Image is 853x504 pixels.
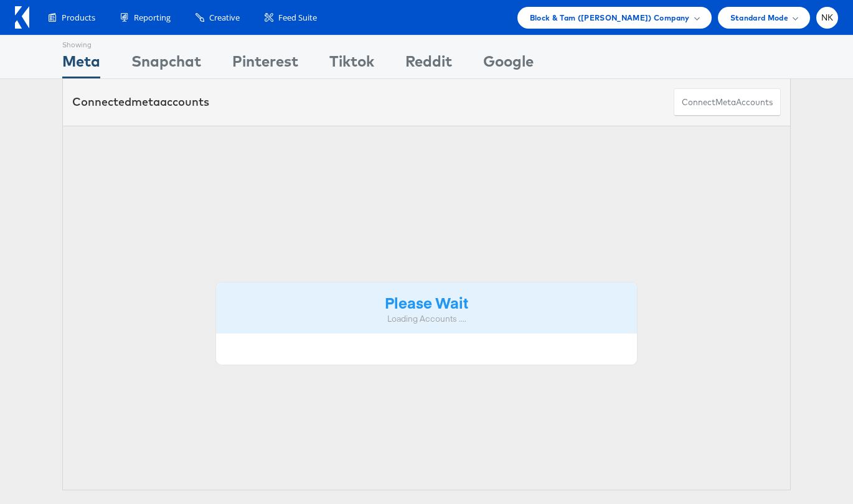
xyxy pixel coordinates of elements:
div: Showing [62,35,100,50]
span: Products [62,12,95,24]
span: NK [821,14,834,22]
div: Tiktok [329,50,374,78]
span: Creative [209,12,240,24]
strong: Please Wait [385,292,468,312]
div: Reddit [405,50,452,78]
div: Loading Accounts .... [225,313,628,325]
span: Block & Tam ([PERSON_NAME]) Company [530,11,690,24]
div: Pinterest [232,50,298,78]
div: Meta [62,50,100,78]
div: Snapchat [131,50,201,78]
button: ConnectmetaAccounts [674,88,781,116]
div: Connected accounts [72,94,209,110]
span: meta [131,95,160,109]
span: Standard Mode [730,11,788,24]
div: Google [483,50,534,78]
span: Reporting [134,12,171,24]
span: Feed Suite [278,12,317,24]
span: meta [715,96,736,108]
